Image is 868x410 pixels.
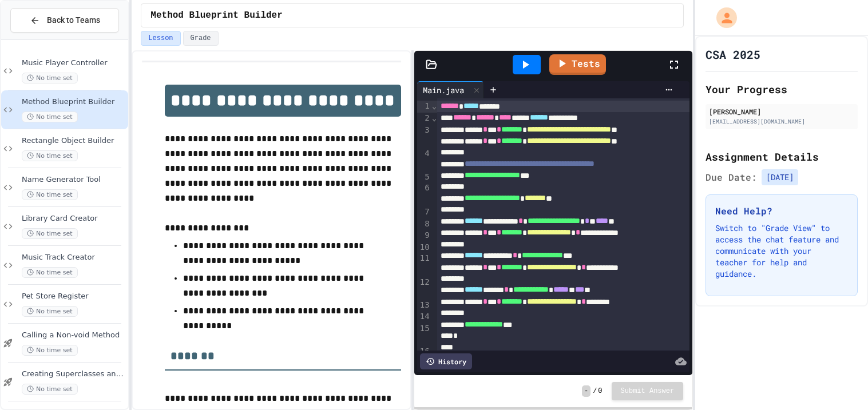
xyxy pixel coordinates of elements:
[612,382,684,400] button: Submit Answer
[47,14,100,26] span: Back to Teams
[582,385,590,397] span: -
[417,253,431,277] div: 11
[22,97,126,107] span: Method Blueprint Builder
[706,46,760,62] h1: CSA 2025
[417,218,431,230] div: 8
[417,242,431,253] div: 10
[709,106,854,117] div: [PERSON_NAME]
[22,384,78,395] span: No time set
[621,387,675,396] span: Submit Answer
[10,8,119,33] button: Back to Teams
[22,214,126,224] span: Library Card Creator
[22,150,78,161] span: No time set
[417,206,431,218] div: 7
[417,172,431,183] div: 5
[593,387,597,396] span: /
[762,169,798,185] span: [DATE]
[417,113,431,125] div: 2
[22,112,78,122] span: No time set
[417,84,470,96] div: Main.java
[22,136,126,146] span: Rectangle Object Builder
[417,182,431,206] div: 6
[417,125,431,149] div: 3
[417,300,431,311] div: 13
[22,292,126,301] span: Pet Store Register
[141,31,180,46] button: Lesson
[706,81,858,97] h2: Your Progress
[417,346,431,357] div: 16
[706,149,858,165] h2: Assignment Details
[22,189,78,200] span: No time set
[706,170,757,184] span: Due Date:
[417,101,431,113] div: 1
[22,73,78,83] span: No time set
[22,267,78,278] span: No time set
[549,54,606,75] a: Tests
[420,353,472,369] div: History
[598,387,602,396] span: 0
[22,228,78,239] span: No time set
[183,31,219,46] button: Grade
[417,81,484,98] div: Main.java
[22,306,78,317] span: No time set
[715,204,848,218] h3: Need Help?
[22,369,126,379] span: Creating Superclasses and Subclasses
[431,113,437,122] span: Fold line
[22,253,126,262] span: Music Track Creator
[417,277,431,300] div: 12
[417,148,431,171] div: 4
[22,58,126,68] span: Music Player Controller
[22,175,126,185] span: Name Generator Tool
[431,101,437,110] span: Fold line
[709,117,854,126] div: [EMAIL_ADDRESS][DOMAIN_NAME]
[704,5,740,31] div: My Account
[715,222,848,280] p: Switch to "Grade View" to access the chat feature and communicate with your teacher for help and ...
[417,323,431,346] div: 15
[417,311,431,323] div: 14
[22,331,126,340] span: Calling a Non-void Method
[150,9,282,22] span: Method Blueprint Builder
[22,345,78,356] span: No time set
[417,230,431,242] div: 9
